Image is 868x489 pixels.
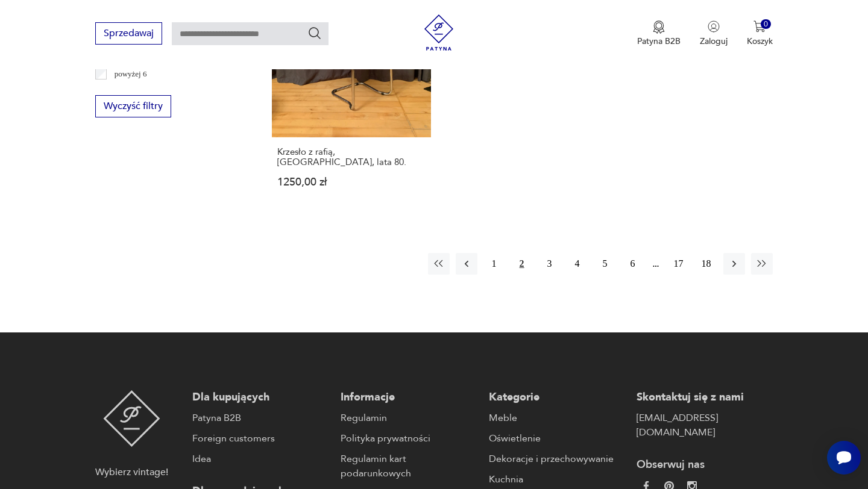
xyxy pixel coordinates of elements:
[747,36,773,47] p: Koszyk
[192,390,329,405] p: Dla kupujących
[277,177,425,187] p: 1250,00 zł
[95,95,171,117] button: Wyczyść filtry
[637,20,681,47] button: Patyna B2B
[753,20,766,33] img: Ikona koszyka
[511,253,533,275] button: 2
[747,20,773,47] button: 0Koszyk
[761,19,771,30] div: 0
[95,30,162,39] a: Sprzedawaj
[700,36,728,47] p: Zaloguj
[622,253,644,275] button: 6
[115,67,147,81] p: powyżej 6
[341,411,477,425] a: Regulamin
[103,390,160,447] img: Patyna - sklep z meblami i dekoracjami vintage
[421,14,457,51] img: Patyna - sklep z meblami i dekoracjami vintage
[637,390,773,405] p: Skontaktuj się z nami
[708,20,720,33] img: Ikonka użytkownika
[637,458,773,472] p: Obserwuj nas
[668,253,690,275] button: 17
[192,431,329,446] a: Foreign customers
[192,452,329,466] a: Idea
[567,253,588,275] button: 4
[95,22,162,45] button: Sprzedawaj
[341,431,477,446] a: Polityka prywatności
[489,472,625,487] a: Kuchnia
[489,431,625,446] a: Oświetlenie
[696,253,717,275] button: 18
[307,26,322,40] button: Szukaj
[637,36,681,47] p: Patyna B2B
[637,20,681,47] a: Ikona medaluPatyna B2B
[637,411,773,440] a: [EMAIL_ADDRESS][DOMAIN_NAME]
[277,147,425,167] h3: Krzesło z rafią, [GEOGRAPHIC_DATA], lata 80.
[192,411,329,425] a: Patyna B2B
[653,20,665,34] img: Ikona medalu
[539,253,561,275] button: 3
[95,465,168,479] p: Wybierz vintage!
[700,20,728,47] button: Zaloguj
[594,253,616,275] button: 5
[341,390,477,405] p: Informacje
[489,452,625,466] a: Dekoracje i przechowywanie
[489,390,625,405] p: Kategorie
[483,253,505,275] button: 1
[827,441,861,475] iframe: Smartsupp widget button
[489,411,625,425] a: Meble
[341,452,477,481] a: Regulamin kart podarunkowych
